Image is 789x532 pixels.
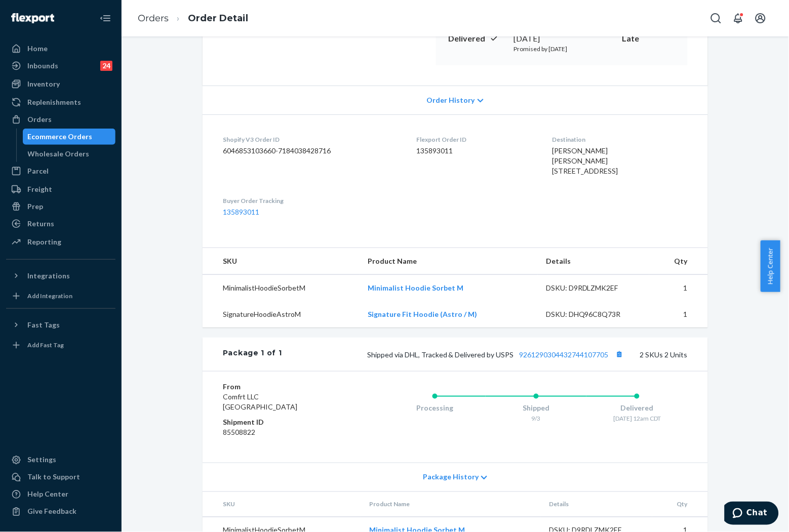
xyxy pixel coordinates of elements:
p: Promised by [DATE] [514,45,610,53]
div: [DATE] [514,33,610,45]
a: Inbounds24 [6,58,115,74]
a: Ecommerce Orders [23,129,116,145]
div: Help Center [27,489,68,500]
button: Give Feedback [6,504,115,520]
a: Add Integration [6,288,115,304]
td: MinimalistHoodieSorbetM [203,275,360,302]
div: Delivered [586,403,688,413]
a: Inventory [6,76,115,92]
dt: Shipment ID [223,417,344,427]
div: Replenishments [27,97,81,107]
a: Reporting [6,234,115,250]
p: Late [622,33,676,45]
a: Parcel [6,163,115,179]
th: Product Name [361,492,541,517]
span: Shipped via DHL, Tracked & Delivered by USPS [367,350,626,359]
a: Minimalist Hoodie Sorbet M [368,283,464,292]
button: Open Search Box [706,8,726,28]
button: Copy tracking number [613,348,626,361]
a: Help Center [6,486,115,503]
span: Order History [427,95,475,105]
th: Details [541,492,652,517]
div: Processing [384,403,486,413]
div: Inbounds [27,61,58,71]
a: Orders [6,111,115,128]
dt: Destination [553,135,688,144]
img: Flexport logo [11,13,54,23]
button: Help Center [761,240,780,292]
span: Package History [423,472,479,482]
div: Add Fast Tag [27,341,64,349]
button: Integrations [6,268,115,284]
a: Replenishments [6,94,115,110]
th: Product Name [360,248,538,275]
div: Talk to Support [27,472,80,482]
button: Open notifications [728,8,748,28]
dd: 6046853103660-7184038428716 [223,146,400,156]
p: Delivered [448,33,506,45]
dt: Shopify V3 Order ID [223,135,400,144]
a: Freight [6,181,115,197]
span: Comfrt LLC [GEOGRAPHIC_DATA] [223,392,297,411]
a: Orders [138,13,169,24]
a: Prep [6,198,115,215]
div: DSKU: DHQ96C8Q73R [546,309,641,319]
dt: Flexport Order ID [416,135,536,144]
div: Freight [27,184,52,194]
dd: 135893011 [416,146,536,156]
th: SKU [203,492,361,517]
a: Signature Fit Hoodie (Astro / M) [368,310,478,318]
div: Reporting [27,237,61,247]
div: 24 [100,61,112,71]
dd: 85508822 [223,427,344,437]
div: 9/3 [486,414,587,423]
div: Integrations [27,271,70,281]
a: 135893011 [223,208,259,216]
div: Orders [27,114,52,125]
dt: Buyer Order Tracking [223,196,400,205]
iframe: Opens a widget where you can chat to one of our agents [725,502,779,527]
div: Inventory [27,79,60,89]
div: Ecommerce Orders [28,132,93,142]
dt: From [223,382,344,392]
a: Settings [6,452,115,468]
a: Add Fast Tag [6,337,115,353]
div: Wholesale Orders [28,149,90,159]
th: Qty [649,248,708,275]
td: SignatureHoodieAstroM [203,301,360,328]
div: Fast Tags [27,320,60,330]
a: Order Detail [188,13,248,24]
div: Package 1 of 1 [223,348,282,361]
a: Home [6,40,115,57]
td: 1 [649,275,708,302]
a: Returns [6,216,115,232]
div: 2 SKUs 2 Units [282,348,688,361]
th: SKU [203,248,360,275]
div: Home [27,44,48,54]
span: [PERSON_NAME] [PERSON_NAME] [STREET_ADDRESS] [553,146,618,175]
ol: breadcrumbs [130,4,256,33]
button: Open account menu [751,8,771,28]
button: Talk to Support [6,469,115,485]
th: Qty [652,492,708,517]
a: Wholesale Orders [23,146,116,162]
div: Settings [27,455,56,465]
div: [DATE] 12am CDT [586,414,688,423]
button: Fast Tags [6,317,115,333]
div: Add Integration [27,292,72,300]
div: Prep [27,201,43,212]
div: Shipped [486,403,587,413]
button: Close Navigation [95,8,115,28]
th: Details [538,248,649,275]
a: 9261290304432744107705 [520,350,609,359]
td: 1 [649,301,708,328]
div: DSKU: D9RDLZMK2EF [546,283,641,293]
div: Returns [27,219,54,229]
div: Parcel [27,166,49,176]
div: Give Feedback [27,507,76,517]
